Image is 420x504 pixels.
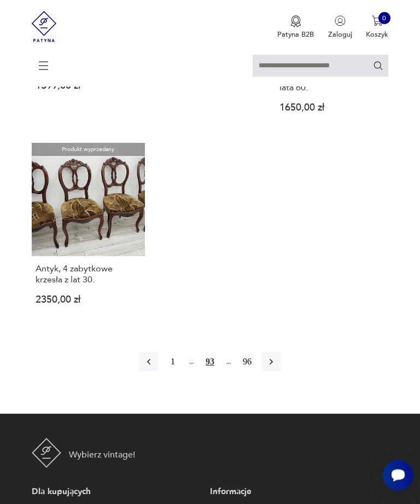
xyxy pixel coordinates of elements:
[277,15,314,39] a: Ikona medaluPatyna B2B
[32,486,206,499] p: Dla kupujących
[279,105,385,113] p: 1650,00 zł
[36,83,141,91] p: 1399,00 zł
[237,352,257,372] button: 96
[328,15,352,39] button: Zaloguj
[200,352,220,372] button: 93
[383,460,413,491] iframe: Smartsupp widget button
[32,143,145,322] a: Produkt wyprzedanyAntyk, 4 zabytkowe krzesła z lat 30.Antyk, 4 zabytkowe krzesła z lat 30.2350,00 zł
[163,352,183,372] button: 1
[378,12,390,24] div: 0
[366,15,388,39] button: 0Koszyk
[366,30,388,39] p: Koszyk
[372,15,383,26] img: Ikona koszyka
[69,449,135,462] p: Wybierz vintage!
[279,28,385,94] h3: Komplet czterech krzeseł typu Chiavari, proj. [PERSON_NAME], [PERSON_NAME], [DEMOGRAPHIC_DATA], l...
[32,438,61,468] img: Patyna - sklep z meblami i dekoracjami vintage
[210,486,384,499] p: Informacje
[290,15,301,27] img: Ikona medalu
[36,297,141,305] p: 2350,00 zł
[373,60,383,71] button: Szukaj
[335,15,346,26] img: Ikonka użytkownika
[277,30,314,39] p: Patyna B2B
[328,30,352,39] p: Zaloguj
[277,15,314,39] button: Patyna B2B
[36,264,141,286] h3: Antyk, 4 zabytkowe krzesła z lat 30.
